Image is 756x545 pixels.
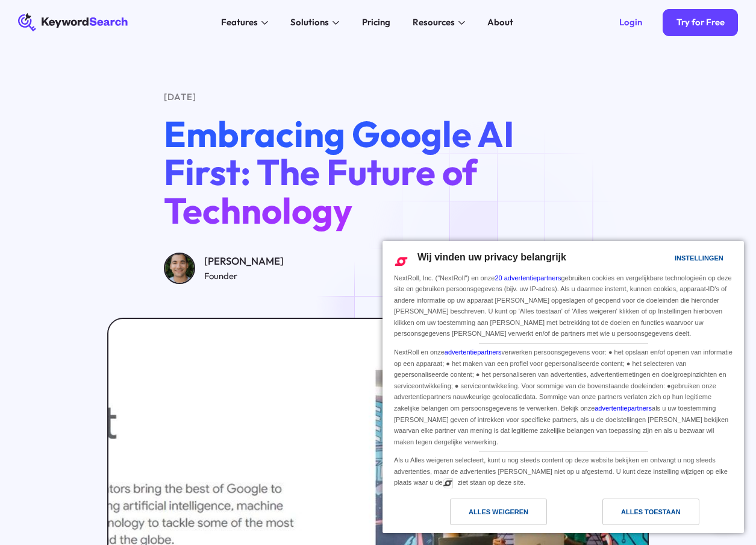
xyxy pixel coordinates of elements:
[290,16,329,29] div: Solutions
[675,251,723,265] div: Instellingen
[417,252,566,262] span: Wij vinden uw privacy belangrijk
[606,9,656,36] a: Login
[469,505,528,518] div: Alles weigeren
[495,274,561,282] a: 20 advertentiepartners
[390,499,563,531] a: Alles weigeren
[204,269,284,283] div: Founder
[563,499,737,531] a: Alles toestaan
[355,13,396,31] a: Pricing
[663,9,738,36] a: Try for Free
[392,452,735,490] div: Als u Alles weigeren selecteert, kunt u nog steeds content op deze website bekijken en ontvangt u...
[392,344,735,449] div: NextRoll en onze verwerken persoonsgegevens voor: ● het opslaan en/of openen van informatie op ee...
[445,348,502,356] a: advertentiepartners
[676,17,725,28] div: Try for Free
[621,505,681,518] div: Alles toestaan
[164,90,592,104] div: [DATE]
[487,16,513,29] div: About
[481,13,520,31] a: About
[221,16,258,29] div: Features
[362,16,390,29] div: Pricing
[654,248,683,271] a: Instellingen
[413,16,455,29] div: Resources
[392,271,735,341] div: NextRoll, Inc. ("NextRoll") en onze gebruiken cookies en vergelijkbare technologieën op deze site...
[595,405,652,412] a: advertentiepartners
[164,111,514,233] span: Embracing Google AI First: The Future of Technology
[204,253,284,269] div: [PERSON_NAME]
[619,17,642,28] div: Login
